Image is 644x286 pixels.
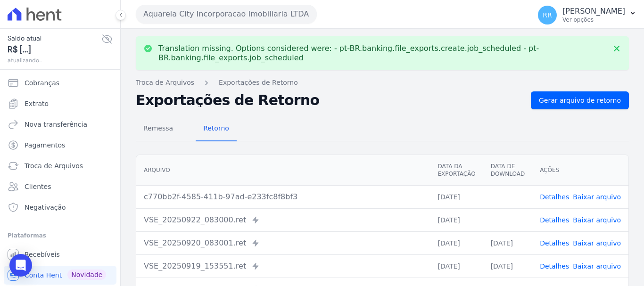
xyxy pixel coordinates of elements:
a: Detalhes [540,216,569,224]
span: Cobranças [25,78,59,88]
span: Conta Hent [25,270,62,280]
span: Extrato [25,99,49,108]
div: VSE_20250919_153551.ret [144,261,422,272]
a: Baixar arquivo [573,216,621,224]
a: Exportações de Retorno [219,78,298,88]
a: Recebíveis [4,245,116,264]
td: [DATE] [483,254,532,278]
a: Baixar arquivo [573,239,621,247]
a: Extrato [4,94,116,113]
a: Baixar arquivo [573,262,621,270]
button: RR [PERSON_NAME] Ver opções [530,2,644,28]
td: [DATE] [430,185,483,208]
a: Negativação [4,198,116,217]
div: VSE_20250922_083000.ret [144,214,422,226]
td: [DATE] [430,231,483,254]
a: Clientes [4,177,116,196]
td: [DATE] [430,254,483,278]
div: Plataformas [8,230,113,241]
span: Novidade [67,270,106,280]
p: Translation missing. Options considered were: - pt-BR.banking.file_exports.create.job_scheduled -... [158,44,606,63]
a: Baixar arquivo [573,193,621,201]
div: c770bb2f-4585-411b-97ad-e233fc8f8bf3 [144,191,422,203]
th: Ações [532,155,628,186]
span: Nova transferência [25,120,87,129]
div: Open Intercom Messenger [9,254,32,277]
a: Detalhes [540,239,569,247]
a: Troca de Arquivos [136,78,194,88]
a: Detalhes [540,193,569,201]
th: Arquivo [136,155,430,186]
p: [PERSON_NAME] [562,7,625,16]
span: Negativação [25,203,66,212]
a: Gerar arquivo de retorno [531,91,629,109]
span: Saldo atual [8,33,101,43]
th: Data de Download [483,155,532,186]
span: Troca de Arquivos [25,161,83,171]
a: Nova transferência [4,115,116,134]
span: R$ [...] [8,43,101,56]
span: RR [543,12,552,18]
a: Remessa [136,117,181,141]
a: Pagamentos [4,136,116,155]
div: VSE_20250920_083001.ret [144,237,422,249]
a: Cobranças [4,74,116,92]
td: [DATE] [430,208,483,231]
span: Recebíveis [25,250,60,259]
span: Gerar arquivo de retorno [539,96,621,105]
p: Ver opções [562,16,625,24]
a: Troca de Arquivos [4,156,116,175]
th: Data da Exportação [430,155,483,186]
span: atualizando... [8,56,101,65]
a: Retorno [196,117,237,141]
nav: Breadcrumb [136,78,629,88]
button: Aquarela City Incorporacao Imobiliaria LTDA [136,5,317,24]
span: Pagamentos [25,140,65,150]
a: Detalhes [540,262,569,270]
span: Retorno [198,119,235,138]
td: [DATE] [483,231,532,254]
span: Clientes [25,182,51,191]
h2: Exportações de Retorno [136,94,523,107]
span: Remessa [138,119,179,138]
a: Conta Hent Novidade [4,266,116,285]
